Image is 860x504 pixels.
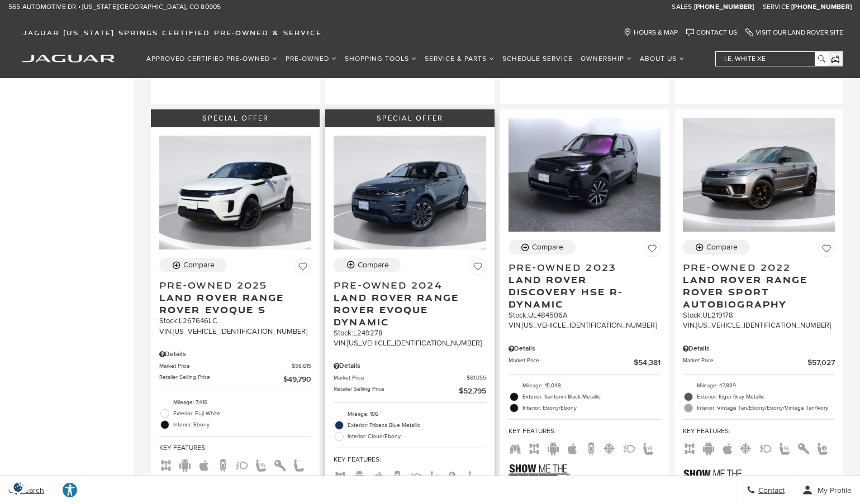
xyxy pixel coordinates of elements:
[816,443,829,452] span: Memory Seats
[745,28,843,37] a: Visit Our Land Rover Site
[334,338,486,348] div: VIN: [US_VEHICLE_IDENTIFICATION_NUMBER]
[509,240,576,255] button: Compare Vehicle
[53,476,87,504] a: Explore your accessibility options
[159,316,311,326] div: Stock : L267646LC
[683,261,826,273] span: Pre-Owned 2022
[173,408,311,419] span: Exterior: Fuji White
[142,49,282,69] a: Approved Certified Pre-Owned
[509,344,661,354] div: Pricing Details - Pre-Owned 2023 Land Rover Discovery HSE R-Dynamic
[151,109,320,127] div: Special Offer
[694,3,754,12] a: [PHONE_NUMBER]
[183,260,215,270] div: Compare
[410,472,423,480] span: Fog Lights
[604,443,617,452] span: Cooled Seats
[17,28,327,37] a: Jaguar [US_STATE] Springs Certified Pre-Owned & Service
[672,3,692,11] span: Sales
[254,460,268,468] span: Heated Seats
[6,481,31,493] img: Opt-Out Icon
[178,460,192,468] span: Android Auto
[498,49,577,69] a: Schedule Service
[740,443,753,452] span: Cooled Seats
[6,481,31,493] section: Click to Open Cookie Consent Modal
[683,240,750,255] button: Compare Vehicle
[467,472,480,480] span: Leather Seats
[292,460,306,468] span: Leather Seats
[683,273,826,310] span: Land Rover Range Rover Sport Autobiography
[469,258,486,279] button: Save Vehicle
[532,242,563,252] div: Compare
[294,258,311,279] button: Save Vehicle
[159,397,311,408] li: Mileage: 7,416
[334,291,477,328] span: Land Rover Range Rover Evoque Dynamic
[522,402,661,414] span: Interior: Ebony/Ebony
[702,443,715,452] span: Android Auto
[791,3,852,12] a: [PHONE_NUMBER]
[8,3,221,12] a: 565 Automotive Dr • [US_STATE][GEOGRAPHIC_DATA], CO 80905
[22,55,115,63] img: Jaguar
[334,328,486,338] div: Stock : L249278
[159,258,226,272] button: Compare Vehicle
[159,136,311,249] img: 2025 Land Rover Range Rover Evoque S
[721,443,734,452] span: Apple Car-Play
[756,486,785,495] span: Contact
[216,460,230,468] span: Backup Camera
[358,260,389,270] div: Compare
[759,443,772,452] span: Fog Lights
[159,362,311,371] a: Market Price $58,615
[697,391,835,402] span: Exterior: Eiger Gray Metallic
[334,374,466,382] span: Market Price
[282,49,341,69] a: Pre-Owned
[459,385,486,397] span: $52,795
[448,472,461,480] span: Keyless Entry
[644,240,661,261] button: Save Vehicle
[623,443,636,452] span: Fog Lights
[292,362,311,371] span: $58,615
[334,409,486,420] li: Mileage: 106
[509,310,661,320] div: Stock : UL484506A
[683,443,696,452] span: AWD
[334,385,458,397] span: Retailer Selling Price
[683,380,835,391] li: Mileage: 47,839
[159,279,311,316] a: Pre-Owned 2025Land Rover Range Rover Evoque S
[159,373,283,385] span: Retailer Selling Price
[683,357,807,368] span: Market Price
[197,460,211,468] span: Apple Car-Play
[794,476,860,504] button: Open user profile menu
[509,380,661,391] li: Mileage: 15,048
[585,443,598,452] span: Backup Camera
[348,420,486,431] span: Exterior: Tribeca Blue Metallic
[624,28,678,37] a: Hours & Map
[353,472,366,480] span: Android Auto
[577,49,636,69] a: Ownership
[509,443,522,452] span: Third Row Seats
[341,49,421,69] a: Shopping Tools
[53,482,87,498] div: Explore your accessibility options
[509,357,634,368] span: Market Price
[807,357,835,368] span: $57,027
[818,240,835,261] button: Save Vehicle
[706,242,738,252] div: Compare
[235,460,249,468] span: Fog Lights
[509,320,661,330] div: VIN: [US_VEHICLE_IDENTIFICATION_NUMBER]
[159,373,311,385] a: Retailer Selling Price $49,790
[683,344,835,354] div: Pricing Details - Pre-Owned 2022 Land Rover Range Rover Sport Autobiography
[334,374,486,382] a: Market Price $61,055
[273,460,287,468] span: Keyless Entry
[391,472,404,480] span: Backup Camera
[509,273,652,310] span: Land Rover Discovery HSE R-Dynamic
[159,362,292,371] span: Market Price
[716,52,828,66] input: i.e. White XE
[159,279,303,291] span: Pre-Owned 2025
[634,357,661,368] span: $54,381
[509,261,652,273] span: Pre-Owned 2023
[636,49,688,69] a: About Us
[547,443,560,452] span: Android Auto
[566,443,579,452] span: Apple Car-Play
[429,472,442,480] span: Heated Seats
[334,279,486,328] a: Pre-Owned 2024Land Rover Range Rover Evoque Dynamic
[683,357,835,368] a: Market Price $57,027
[763,3,790,11] span: Service
[683,261,835,310] a: Pre-Owned 2022Land Rover Range Rover Sport Autobiography
[325,109,494,127] div: Special Offer
[334,136,486,249] img: 2024 Land Rover Range Rover Evoque Dynamic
